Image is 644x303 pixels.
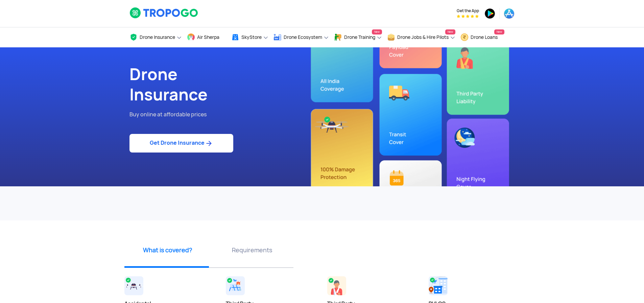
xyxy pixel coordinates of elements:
[205,139,213,147] img: ic_arrow_forward_blue.svg
[273,27,329,47] a: Drone Ecosystem
[231,27,268,47] a: SkyStore
[129,27,182,47] a: Drone Insurance
[494,29,504,34] span: New
[129,64,317,105] h1: Drone Insurance
[129,7,199,19] img: logoHeader.svg
[397,34,449,40] span: Drone Jobs & Hire Pilots
[140,34,175,40] span: Drone Insurance
[212,246,292,254] p: Requirements
[128,246,207,254] p: What is covered?
[197,34,219,40] span: Air Sherpa
[460,27,504,47] a: Drone LoansNew
[445,29,455,34] span: New
[187,27,226,47] a: Air Sherpa
[344,34,375,40] span: Drone Training
[241,34,262,40] span: SkyStore
[129,110,317,119] p: Buy online at affordable prices
[284,34,322,40] span: Drone Ecosystem
[457,8,479,14] span: Get the App
[372,29,382,34] span: New
[387,27,455,47] a: Drone Jobs & Hire PilotsNew
[471,34,498,40] span: Drone Loans
[484,8,495,19] img: ic_playstore.png
[334,27,382,47] a: Drone TrainingNew
[504,8,515,19] img: ic_appstore.png
[457,15,479,18] img: App Raking
[129,134,233,153] a: Get Drone Insurance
